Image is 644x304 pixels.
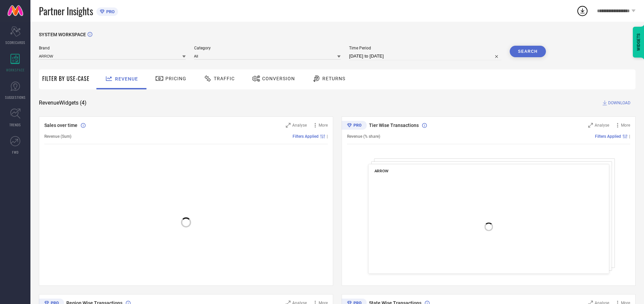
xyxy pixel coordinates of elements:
[9,122,21,127] span: TRENDS
[347,134,380,139] span: Revenue (% share)
[39,100,87,106] span: Revenue Widgets ( 4 )
[576,5,589,17] div: Open download list
[214,76,235,81] span: Traffic
[115,76,138,82] span: Revenue
[322,76,345,81] span: Returns
[621,123,630,128] span: More
[629,134,630,139] span: |
[286,123,291,128] svg: Zoom
[39,4,93,18] span: Partner Insights
[12,150,19,155] span: FWD
[39,46,186,50] span: Brand
[5,95,26,100] span: SUGGESTIONS
[5,40,25,45] span: SCORECARDS
[44,134,71,139] span: Revenue (Sum)
[105,9,115,14] span: PRO
[165,76,186,81] span: Pricing
[42,74,90,83] span: Filter By Use-Case
[349,46,501,50] span: Time Period
[608,100,630,106] span: DOWNLOAD
[588,123,593,128] svg: Zoom
[6,67,25,72] span: WORKSPACE
[319,123,328,128] span: More
[44,123,77,128] span: Sales over time
[39,32,86,37] span: SYSTEM WORKSPACE
[349,52,501,60] input: Select time period
[510,46,546,57] button: Search
[262,76,295,81] span: Conversion
[292,123,307,128] span: Analyse
[327,134,328,139] span: |
[374,169,388,173] span: ARROW
[595,134,621,139] span: Filters Applied
[194,46,341,50] span: Category
[369,123,419,128] span: Tier Wise Transactions
[595,123,609,128] span: Analyse
[342,121,367,131] div: Premium
[293,134,319,139] span: Filters Applied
